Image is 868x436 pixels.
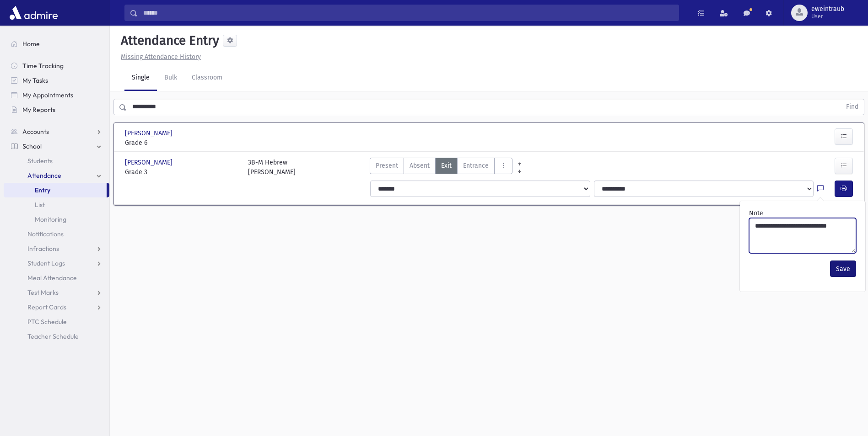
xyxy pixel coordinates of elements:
[370,158,512,177] div: AttTypes
[4,168,109,183] a: Attendance
[830,261,856,277] button: Save
[463,161,489,170] span: Entrance
[4,73,109,88] a: My Tasks
[4,271,109,285] a: Meal Attendance
[4,241,109,256] a: Infractions
[27,230,64,238] span: Notifications
[124,65,157,91] a: Single
[27,245,59,253] span: Infractions
[138,5,679,21] input: Search
[4,197,109,212] a: List
[4,329,109,344] a: Teacher Schedule
[4,314,109,329] a: PTC Schedule
[4,256,109,271] a: Student Logs
[35,201,45,209] span: List
[27,157,53,165] span: Students
[27,318,67,326] span: PTC Schedule
[441,161,452,170] span: Exit
[4,58,109,73] a: Time Tracking
[117,33,219,48] h5: Attendance Entry
[22,106,55,114] span: My Reports
[117,53,201,61] a: Missing Attendance History
[125,167,239,177] span: Grade 3
[22,76,48,85] span: My Tasks
[841,99,864,115] button: Find
[4,154,109,168] a: Students
[749,208,763,218] label: Note
[4,37,109,51] a: Home
[121,53,201,61] u: Missing Attendance History
[4,285,109,300] a: Test Marks
[22,142,42,150] span: School
[4,212,109,227] a: Monitoring
[4,139,109,154] a: School
[27,332,79,340] span: Teacher Schedule
[4,124,109,139] a: Accounts
[4,88,109,102] a: My Appointments
[27,303,66,311] span: Report Cards
[410,161,430,170] span: Absent
[22,40,40,48] span: Home
[35,186,50,194] span: Entry
[157,65,184,91] a: Bulk
[125,138,239,148] span: Grade 6
[27,274,77,282] span: Meal Attendance
[7,4,60,22] img: AdmirePro
[376,161,398,170] span: Present
[811,5,844,13] span: eweintraub
[125,158,174,167] span: [PERSON_NAME]
[811,13,844,20] span: User
[4,183,107,197] a: Entry
[4,102,109,117] a: My Reports
[184,65,230,91] a: Classroom
[27,259,65,267] span: Student Logs
[22,128,49,136] span: Accounts
[22,62,64,70] span: Time Tracking
[248,158,296,177] div: 3B-M Hebrew [PERSON_NAME]
[4,227,109,241] a: Notifications
[27,288,59,297] span: Test Marks
[22,91,73,99] span: My Appointments
[125,128,174,138] span: [PERSON_NAME]
[27,171,61,180] span: Attendance
[4,300,109,314] a: Report Cards
[35,215,66,223] span: Monitoring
